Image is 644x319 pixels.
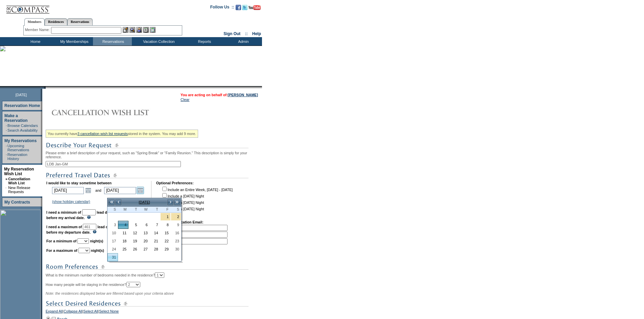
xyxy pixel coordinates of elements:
[46,130,198,138] div: You currently have stored in the system. You may add 9 more.
[184,37,223,46] td: Reports
[16,93,27,97] span: [DATE]
[84,309,98,315] a: Select All
[46,106,181,119] img: Cancellation Wish List
[46,210,81,214] b: I need a minimum of
[129,245,139,253] a: 26
[137,187,144,194] a: Open the calendar popup.
[252,31,261,36] a: Help
[181,98,189,102] a: Clear
[108,229,118,237] a: 10
[129,27,135,33] img: View
[85,187,92,194] a: Open the calendar popup.
[150,207,160,213] th: Thursday
[156,181,194,185] b: Optional Preferences:
[129,221,139,229] a: 5
[54,37,93,46] td: My Memberships
[46,86,46,89] img: blank.gif
[7,153,27,161] a: Reservation History
[93,37,132,46] td: Reservations
[150,229,160,237] a: 14
[52,200,90,204] a: (show holiday calendar)
[139,221,149,229] a: 6
[161,245,170,253] a: 29
[108,254,118,261] a: 31
[46,181,112,185] b: I would like to stay sometime between
[6,124,7,128] td: ·
[118,207,128,213] th: Monday
[8,177,30,185] a: Cancellation Wish List
[5,177,7,181] b: »
[90,239,103,243] b: night(s)
[161,237,170,245] a: 22
[236,7,241,11] a: Become our fan on Facebook
[7,144,29,152] a: Upcoming Reservations
[139,237,149,245] td: Wednesday, January 20, 2027
[108,237,118,245] a: 17
[46,239,76,243] b: For a minimum of
[64,309,82,315] a: Collapse All
[157,238,228,244] td: 3.
[108,229,118,237] td: Sunday, January 10, 2027
[46,248,77,252] b: For a maximum of
[6,128,7,132] td: ·
[139,221,149,229] td: Wednesday, January 06, 2027
[46,309,260,315] div: | | |
[4,138,37,143] a: My Reservations
[139,229,149,237] a: 13
[118,245,128,253] a: 25
[171,237,181,245] td: Saturday, January 23, 2027
[167,199,174,206] a: >
[150,237,160,245] td: Thursday, January 21, 2027
[139,237,149,245] a: 20
[118,221,128,229] td: Monday, January 04, 2027
[150,237,160,245] a: 21
[52,187,84,194] input: Date format: M/D/Y. Shortcut keys: [T] for Today. [UP] or [.] for Next Day. [DOWN] or [,] for Pre...
[46,309,63,315] a: Expand All
[99,309,119,315] a: Select None
[6,153,7,161] td: ·
[6,144,7,152] td: ·
[143,27,149,33] img: Reservations
[4,167,34,176] a: My Reservation Wish List
[118,237,128,245] td: Monday, January 18, 2027
[223,37,262,46] td: Admin
[150,245,160,253] a: 28
[171,207,181,213] th: Saturday
[108,221,118,229] a: 3
[7,128,38,132] a: Search Availability
[108,199,115,206] a: <<
[108,245,118,253] td: Sunday, January 24, 2027
[123,27,128,33] img: b_edit.gif
[132,37,184,46] td: Vacation Collection
[171,221,181,229] td: Saturday, January 09, 2027
[7,124,38,128] a: Browse Calendars
[8,186,30,194] a: New Release Requests
[150,221,160,229] td: Thursday, January 07, 2027
[161,229,170,237] a: 15
[160,213,171,221] td: New Year's 2026/2027 Holiday
[128,237,139,245] td: Tuesday, January 19, 2027
[108,245,118,253] a: 24
[174,199,181,206] a: >>
[161,221,170,229] a: 8
[171,245,181,253] a: 30
[160,237,171,245] td: Friday, January 22, 2027
[150,221,160,229] a: 7
[157,225,228,231] td: 1.
[46,263,248,271] img: subTtlRoomPreferences.gif
[171,213,181,220] a: 2
[24,18,45,26] a: Members
[139,245,149,253] td: Wednesday, January 27, 2027
[161,186,233,215] td: Include an Entire Week, [DATE] - [DATE] Include a [DATE] Night Include a [DATE] Night Include a [...
[87,215,91,219] img: questionMark_lightBlue.gif
[161,213,170,220] a: 1
[4,113,28,123] a: Make a Reservation
[46,291,174,295] span: Note: the residences displayed below are filtered based upon your criteria above
[67,18,93,25] a: Reservations
[91,248,104,252] b: night(s)
[118,245,128,253] td: Monday, January 25, 2027
[171,237,181,245] a: 23
[115,199,122,206] a: <
[4,200,30,205] a: My Contracts
[160,245,171,253] td: Friday, January 29, 2027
